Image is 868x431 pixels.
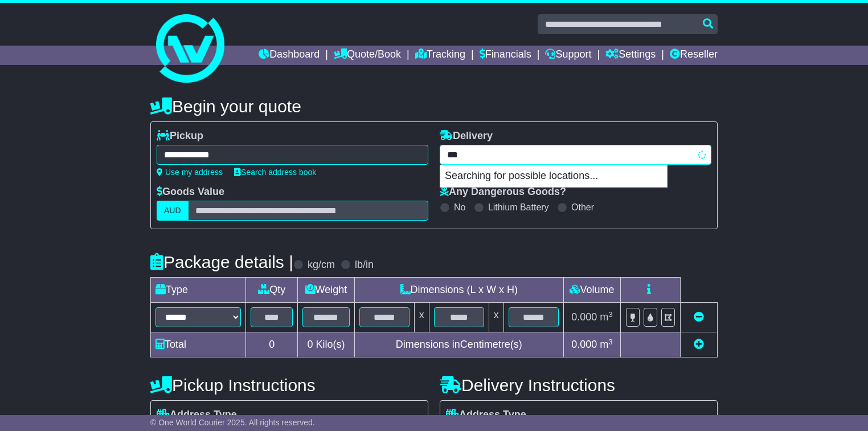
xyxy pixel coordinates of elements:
td: Volume [563,278,620,303]
label: Other [571,202,594,213]
h4: Delivery Instructions [440,376,718,395]
a: Use my address [157,168,223,177]
td: Total [151,332,246,357]
h4: Pickup Instructions [150,376,428,395]
a: Settings [605,46,656,65]
a: Quote/Book [334,46,401,65]
a: Support [545,46,591,65]
span: 0.000 [571,339,597,350]
td: Qty [246,278,298,303]
a: Remove this item [694,311,704,323]
td: Kilo(s) [298,332,354,357]
span: m [600,311,613,323]
a: Financials [480,46,531,65]
td: Type [151,278,246,303]
td: x [414,303,429,332]
label: Any Dangerous Goods? [440,186,566,198]
a: Search address book [234,168,316,177]
label: No [454,202,465,213]
label: Address Type [446,409,526,421]
span: 0.000 [571,311,597,323]
span: m [600,339,613,350]
a: Add new item [694,339,704,350]
a: Dashboard [259,46,320,65]
a: Reseller [670,46,718,65]
label: Pickup [157,130,203,143]
sup: 3 [608,310,613,319]
span: 0 [307,339,313,350]
span: © One World Courier 2025. All rights reserved. [150,418,315,427]
a: Tracking [415,46,465,65]
sup: 3 [608,338,613,346]
td: Dimensions in Centimetre(s) [354,332,563,357]
h4: Begin your quote [150,97,718,116]
td: Dimensions (L x W x H) [354,278,563,303]
label: kg/cm [308,259,335,271]
td: Weight [298,278,354,303]
label: Lithium Battery [488,202,549,213]
label: Address Type [157,409,237,421]
label: Delivery [440,130,493,143]
label: lb/in [355,259,374,271]
label: Goods Value [157,186,224,198]
h4: Package details | [150,253,293,271]
label: AUD [157,201,189,221]
p: Searching for possible locations... [440,165,667,187]
typeahead: Please provide city [440,145,711,165]
td: 0 [246,332,298,357]
td: x [489,303,503,332]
